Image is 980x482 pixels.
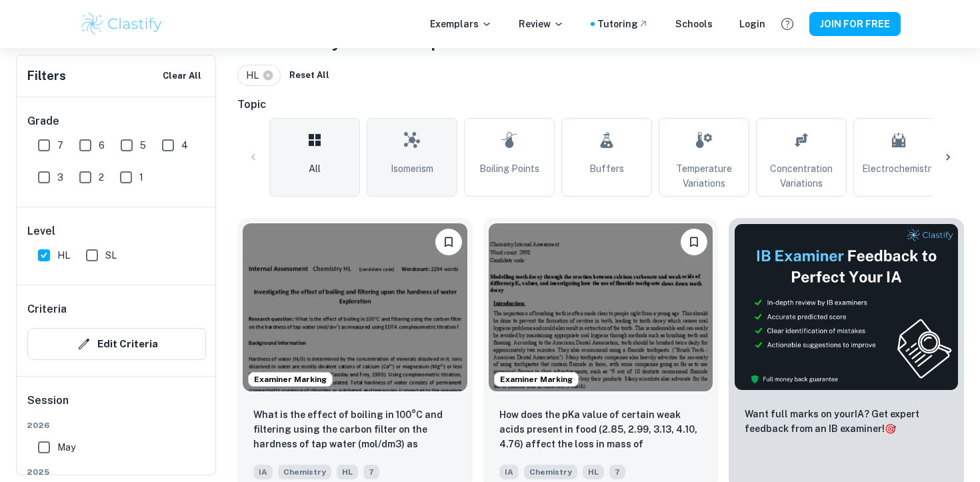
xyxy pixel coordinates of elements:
p: Want full marks on your IA ? Get expert feedback from an IB examiner! [745,407,948,436]
h6: Filters [27,67,66,85]
span: Buffers [589,161,624,176]
p: Exemplars [430,17,492,31]
span: 4 [181,138,188,153]
span: Electrochemistry [862,161,936,176]
a: Schools [675,17,713,31]
span: 5 [140,138,146,153]
span: May [57,440,75,455]
h6: Session [27,393,206,419]
span: IA [253,465,273,479]
span: All [309,161,321,176]
button: Reset All [286,65,333,85]
button: Please log in to bookmark exemplars [435,229,462,255]
span: Chemistry [278,465,331,479]
a: Tutoring [597,17,649,31]
span: Isomerism [391,161,433,176]
button: Edit Criteria [27,328,206,360]
span: 7 [363,465,379,479]
img: Clastify logo [79,11,164,37]
span: 2 [99,170,104,185]
h6: Level [27,223,206,239]
span: HL [57,248,70,263]
button: Clear All [159,66,205,86]
span: 7 [57,138,63,153]
p: How does the pKa value of certain weak acids present in food (2.85, 2.99, 3.13, 4.10, 4.76) affec... [499,407,703,453]
p: What is the effect of boiling in 100°C and filtering using the carbon filter on the hardness of t... [253,407,457,453]
span: HL [583,465,604,479]
button: JOIN FOR FREE [809,12,901,36]
span: Concentration Variations [762,161,841,191]
button: Help and Feedback [776,13,799,35]
span: IA [499,465,519,479]
button: Please log in to bookmark exemplars [681,229,707,255]
span: 3 [57,170,63,185]
span: 7 [609,465,625,479]
div: HL [237,65,281,86]
span: Boiling Points [479,161,539,176]
span: Examiner Marking [249,373,332,385]
span: Chemistry [524,465,577,479]
span: SL [105,248,117,263]
span: HL [246,68,265,83]
img: Chemistry IA example thumbnail: What is the effect of boiling in 100°C a [243,223,467,391]
span: 2025 [27,466,206,478]
p: Review [519,17,564,31]
img: Chemistry IA example thumbnail: How does the pKa value of certain weak a [489,223,713,391]
h6: Topic [237,97,964,113]
span: Temperature Variations [665,161,743,191]
h6: Criteria [27,301,67,317]
h6: Grade [27,113,206,129]
img: Thumbnail [734,223,959,391]
span: 2026 [27,419,206,431]
span: 6 [99,138,105,153]
span: HL [337,465,358,479]
span: Examiner Marking [495,373,578,385]
span: 🎯 [885,423,896,434]
a: Login [739,17,765,31]
span: 1 [139,170,143,185]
